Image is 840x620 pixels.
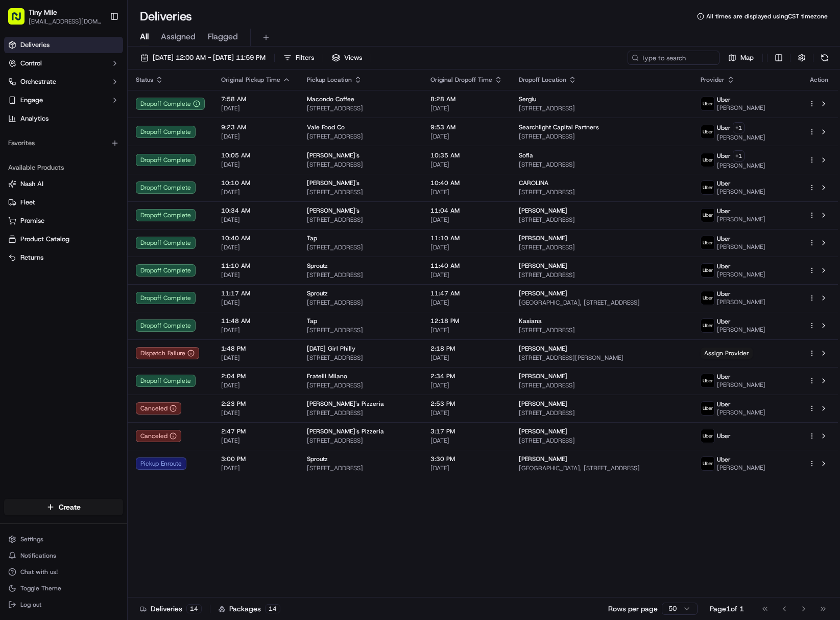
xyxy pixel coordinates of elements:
span: [DATE] [221,298,291,307]
span: 11:47 AM [430,289,502,297]
span: 11:04 AM [430,206,502,215]
span: [DATE] [221,160,291,169]
span: 10:40 AM [430,179,502,187]
span: Status [136,76,153,84]
button: Engage [4,92,123,108]
span: [PERSON_NAME] [717,381,765,389]
span: [DATE] [430,132,502,141]
span: [PERSON_NAME] [717,162,765,170]
span: 10:05 AM [221,151,291,159]
span: [DATE] [221,188,291,196]
span: [PERSON_NAME] [519,289,567,297]
button: Dispatch Failure [136,347,199,359]
span: [STREET_ADDRESS] [519,437,684,445]
a: Nash AI [8,179,119,189]
span: 11:48 AM [221,317,291,325]
span: [STREET_ADDRESS] [307,216,414,224]
div: Page 1 of 1 [710,604,744,614]
button: Toggle Theme [4,581,123,595]
span: [DATE] [430,381,502,389]
div: Canceled [136,430,181,442]
button: Control [4,55,123,72]
span: [DATE] [221,326,291,334]
a: Returns [8,253,119,262]
button: Chat with us! [4,565,123,579]
span: 10:40 AM [221,234,291,242]
span: 2:18 PM [430,345,502,353]
span: [PERSON_NAME] [717,464,765,472]
span: Filters [296,53,314,62]
span: Deliveries [20,40,50,50]
span: Uber [717,207,731,215]
span: Provider [701,76,725,84]
span: 10:34 AM [221,206,291,215]
button: Refresh [818,51,832,65]
button: Product Catalog [4,231,123,247]
span: [PERSON_NAME] [717,270,765,279]
span: Engage [20,96,43,105]
button: +1 [733,150,745,162]
span: [DATE] Girl Philly [307,345,355,353]
button: [EMAIL_ADDRESS][DOMAIN_NAME] [29,17,102,26]
span: [STREET_ADDRESS] [307,354,414,362]
span: [DATE] [221,409,291,417]
span: 11:17 AM [221,289,291,297]
span: [PERSON_NAME]'s [307,179,359,187]
button: Settings [4,532,123,546]
a: Analytics [4,110,123,127]
div: Favorites [4,135,123,151]
span: [DATE] [221,354,291,362]
span: [STREET_ADDRESS] [307,326,414,334]
span: 3:17 PM [430,427,502,435]
span: Sofia [519,151,533,159]
span: [DATE] [430,437,502,445]
img: uber-new-logo.jpeg [701,429,714,443]
span: [DATE] [430,216,502,224]
span: [STREET_ADDRESS] [307,409,414,417]
button: Returns [4,249,123,266]
span: [DATE] [430,464,502,472]
span: [DATE] [430,160,502,169]
img: uber-new-logo.jpeg [701,402,714,415]
span: Assigned [161,31,196,43]
span: Vale Food Co [307,123,345,131]
span: All times are displayed using CST timezone [706,12,828,20]
span: [DATE] [430,298,502,307]
a: Deliveries [4,37,123,53]
button: Map [724,51,758,65]
span: [DATE] [221,104,291,112]
span: [PERSON_NAME] [519,345,567,353]
span: [STREET_ADDRESS] [519,409,684,417]
span: [PERSON_NAME]'s Pizzeria [307,400,384,408]
button: Tiny Mile[EMAIL_ADDRESS][DOMAIN_NAME] [4,4,106,29]
span: 3:00 PM [221,455,291,463]
span: Fleet [20,198,35,207]
span: Promise [20,216,44,225]
span: Views [344,53,362,62]
h1: Deliveries [140,8,192,25]
span: [STREET_ADDRESS] [307,243,414,251]
span: [STREET_ADDRESS] [307,271,414,279]
span: Analytics [20,114,49,123]
span: [DATE] [221,216,291,224]
span: [DATE] [430,104,502,112]
span: [STREET_ADDRESS] [519,188,684,196]
span: [STREET_ADDRESS] [307,464,414,472]
span: 2:04 PM [221,372,291,380]
span: Sergiu [519,95,536,103]
span: [PERSON_NAME] [717,188,765,196]
img: uber-new-logo.jpeg [701,209,714,222]
button: Tiny Mile [29,7,57,17]
span: 2:53 PM [430,400,502,408]
span: Pickup Location [307,76,352,84]
span: [PERSON_NAME]'s [307,151,359,159]
span: Original Pickup Time [221,76,280,84]
span: [PERSON_NAME] [717,243,765,251]
div: Action [808,76,830,84]
button: [DATE] 12:00 AM - [DATE] 11:59 PM [136,51,270,65]
span: [PERSON_NAME] [717,298,765,306]
span: [STREET_ADDRESS] [307,381,414,389]
span: 12:18 PM [430,317,502,325]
